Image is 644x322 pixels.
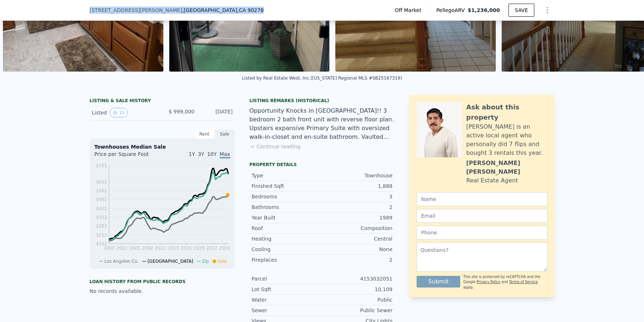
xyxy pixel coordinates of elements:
div: 1,888 [322,182,393,190]
span: Zip [202,259,209,264]
div: Townhouses Median Sale [94,143,230,150]
div: Bedrooms [252,193,322,200]
div: 1989 [322,214,393,221]
div: Property details [250,162,395,168]
div: Roof [252,225,322,232]
span: 3Y [198,151,204,157]
tspan: $492 [96,197,107,202]
tspan: 2019 [193,246,204,251]
tspan: $761 [96,163,107,168]
div: Opportunity Knocks in [GEOGRAPHIC_DATA]!! 3 bedroom 2 bath front unit with reverse floor plan. Up... [250,106,395,141]
div: Finished Sqft [252,182,322,190]
div: 3 [322,193,393,200]
tspan: $422 [96,206,107,211]
div: Sewer [252,307,322,314]
div: Year Built [252,214,322,221]
tspan: $562 [96,188,107,193]
div: No records available. [90,287,235,295]
input: Email [417,209,547,223]
input: Phone [417,226,547,240]
tspan: 2011 [155,246,166,251]
button: Continue reading [250,143,301,150]
span: [GEOGRAPHIC_DATA] [147,259,193,264]
tspan: $632 [96,180,107,185]
tspan: 2013 [167,246,179,251]
span: Los Angeles Co. [104,259,139,264]
div: This site is protected by reCAPTCHA and the Google and apply. [463,274,547,290]
div: Rent [194,129,215,139]
div: Fireplaces [252,256,322,263]
button: SAVE [509,4,534,17]
div: Loan history from public records [90,279,235,285]
tspan: 2008 [142,246,153,251]
div: Lot Sqft [252,286,322,293]
div: Listing Remarks (Historical) [250,98,395,104]
tspan: $142 [96,241,107,246]
div: [PERSON_NAME] is an active local agent who personally did 7 flips and bought 3 rentals this year. [466,122,547,157]
div: 2 [322,256,393,263]
div: [PERSON_NAME] [PERSON_NAME] [466,159,547,176]
div: Listed [92,108,157,117]
div: Bathrooms [252,204,322,211]
span: Pellego ARV [436,7,468,14]
div: Townhouse [322,172,393,179]
button: Submit [417,276,461,287]
div: None [322,246,393,253]
div: [DATE] [201,108,233,117]
div: Public Sewer [322,307,393,314]
div: Heating [252,235,322,242]
div: 2 [322,204,393,211]
span: 1Y [189,151,195,157]
div: Ask about this property [466,102,547,122]
div: Type [252,172,322,179]
tspan: $212 [96,233,107,238]
div: Real Estate Agent [466,176,518,185]
tspan: 2002 [116,246,127,251]
span: $ 999,000 [169,109,194,114]
div: Water [252,296,322,303]
div: Public [322,296,393,303]
span: Off Market [395,7,424,14]
a: Terms of Service [509,280,538,284]
a: Privacy Policy [477,280,500,284]
span: Max [220,151,230,158]
tspan: 2022 [206,246,217,251]
div: Composition [322,225,393,232]
span: , CA 90278 [237,7,264,13]
div: Cooling [252,246,322,253]
div: Price per Square Foot [94,150,162,162]
input: Name [417,192,547,206]
div: Sale [215,129,235,139]
tspan: $282 [96,224,107,229]
span: Sale [218,259,227,264]
div: 10,109 [322,286,393,293]
button: Show Options [540,3,555,17]
tspan: 2024 [219,246,230,251]
div: LISTING & SALE HISTORY [90,98,235,105]
span: , [GEOGRAPHIC_DATA] [182,7,264,14]
tspan: $352 [96,215,107,220]
span: 10Y [207,151,216,157]
div: 4153032051 [322,275,393,282]
tspan: 2005 [129,246,140,251]
button: View historical data [110,108,127,117]
div: Listed by Real Estate West, Inc. ([US_STATE] Regional MLS #SB25167319) [242,76,402,81]
div: Parcel [252,275,322,282]
span: $1,236,000 [468,7,500,13]
div: Central [322,235,393,242]
tspan: 2016 [180,246,191,251]
tspan: 2000 [103,246,114,251]
span: [STREET_ADDRESS][PERSON_NAME] [90,7,182,14]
